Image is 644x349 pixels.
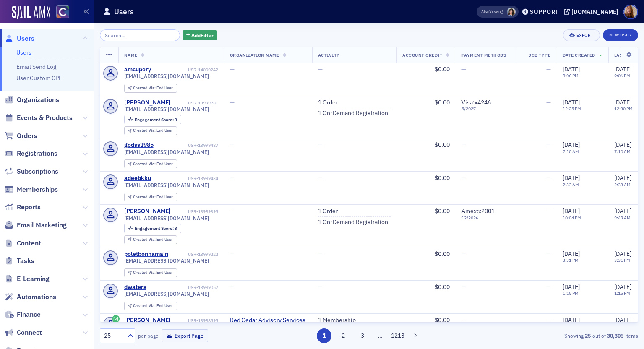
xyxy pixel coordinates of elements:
[461,174,466,182] span: —
[230,174,235,182] span: —
[318,317,356,324] a: 1 Membership
[435,316,450,324] span: $0.00
[133,161,156,167] span: Created Via :
[16,74,62,82] a: User Custom CPE
[5,310,41,319] a: Finance
[5,239,41,248] a: Content
[124,291,209,297] span: [EMAIL_ADDRESS][DOMAIN_NAME]
[133,85,156,91] span: Created Via :
[546,283,551,291] span: —
[124,182,209,188] span: [EMAIL_ADDRESS][DOMAIN_NAME]
[546,250,551,258] span: —
[104,331,123,340] div: 25
[124,258,209,264] span: [EMAIL_ADDRESS][DOMAIN_NAME]
[133,303,156,308] span: Created Via :
[230,317,306,324] a: Red Cedar Advisory Services
[318,283,323,291] span: —
[461,316,466,324] span: —
[563,207,580,215] span: [DATE]
[614,290,630,296] time: 1:15 PM
[114,7,134,17] h1: Users
[530,8,559,16] div: Support
[230,99,235,106] span: —
[318,52,340,58] span: Activity
[100,29,180,41] input: Search…
[124,73,209,79] span: [EMAIL_ADDRESS][DOMAIN_NAME]
[435,283,450,291] span: $0.00
[5,221,67,230] a: Email Marketing
[563,65,580,73] span: [DATE]
[318,174,323,182] span: —
[5,203,41,212] a: Reports
[5,256,34,266] a: Tasks
[571,8,618,16] div: [DOMAIN_NAME]
[124,115,181,124] div: Engagement Score: 3
[16,49,31,56] a: Users
[390,328,405,343] button: 1213
[318,65,323,73] span: —
[133,195,173,200] div: End User
[614,316,631,324] span: [DATE]
[374,332,386,339] span: …
[481,9,503,15] span: Viewing
[17,113,73,122] span: Events & Products
[614,207,631,215] span: [DATE]
[17,149,57,158] span: Registrations
[124,250,168,258] div: poletbonnamain
[614,182,631,188] time: 2:33 AM
[318,250,323,258] span: —
[133,128,156,133] span: Created Via :
[614,215,631,221] time: 9:49 AM
[546,316,551,324] span: —
[17,310,41,319] span: Finance
[5,274,50,284] a: E-Learning
[172,100,218,106] div: USR-13999781
[5,328,42,337] a: Connect
[124,174,151,182] a: adeebkku
[5,131,37,141] a: Orders
[152,176,218,181] div: USR-13999434
[435,174,450,182] span: $0.00
[563,106,581,112] time: 12:25 PM
[606,332,625,339] strong: 30,305
[133,162,173,167] div: End User
[17,256,34,266] span: Tasks
[461,65,466,73] span: —
[124,106,209,112] span: [EMAIL_ADDRESS][DOMAIN_NAME]
[563,316,580,324] span: [DATE]
[614,141,631,148] span: [DATE]
[614,73,630,78] time: 9:06 PM
[355,328,370,343] button: 3
[56,5,69,18] img: SailAMX
[124,208,171,215] a: [PERSON_NAME]
[435,99,450,106] span: $0.00
[5,34,34,43] a: Users
[162,329,208,342] button: Export Page
[317,328,331,343] button: 1
[124,99,171,107] a: [PERSON_NAME]
[563,290,579,296] time: 1:15 PM
[17,274,50,284] span: E-Learning
[230,207,235,215] span: —
[152,67,218,73] div: USR-14000242
[133,270,156,275] span: Created Via :
[563,148,579,154] time: 7:10 AM
[461,106,509,112] span: 5 / 2027
[124,235,177,244] div: Created Via: End User
[563,73,579,78] time: 9:06 PM
[169,252,218,257] div: USR-13999222
[318,219,388,226] a: 1 On-Demand Registration
[17,203,41,212] span: Reports
[5,167,58,176] a: Subscriptions
[12,6,50,19] a: SailAMX
[563,52,595,58] span: Date Created
[563,99,580,106] span: [DATE]
[135,225,175,231] span: Engagement Score :
[5,185,58,194] a: Memberships
[563,182,579,188] time: 2:33 AM
[603,29,638,41] a: New User
[318,208,338,215] a: 1 Order
[133,271,173,275] div: End User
